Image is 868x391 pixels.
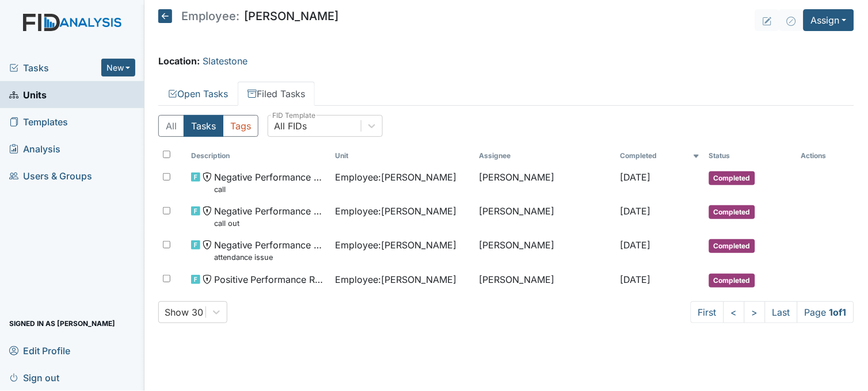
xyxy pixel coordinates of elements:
[475,146,616,166] th: Assignee
[9,113,68,131] span: Templates
[691,301,854,323] nav: task-pagination
[9,342,70,359] span: Edit Profile
[616,146,705,166] th: Toggle SortBy
[709,274,755,287] span: Completed
[165,305,203,319] div: Show 30
[335,238,456,252] span: Employee : [PERSON_NAME]
[709,205,755,219] span: Completed
[158,9,338,23] h5: [PERSON_NAME]
[9,140,60,158] span: Analysis
[797,146,854,166] th: Actions
[475,166,616,200] td: [PERSON_NAME]
[203,55,248,67] a: Slatestone
[186,146,330,166] th: Toggle SortBy
[158,115,854,323] div: Filed Tasks
[335,170,456,184] span: Employee : [PERSON_NAME]
[620,171,651,183] span: [DATE]
[744,301,766,323] a: >
[691,301,724,323] a: First
[475,268,616,292] td: [PERSON_NAME]
[804,9,854,31] button: Assign
[475,200,616,233] td: [PERSON_NAME]
[9,86,47,103] span: Units
[214,184,326,195] small: call
[9,369,59,386] span: Sign out
[163,151,170,158] input: Toggle All Rows Selected
[335,204,456,218] span: Employee : [PERSON_NAME]
[9,315,115,332] span: Signed in as [PERSON_NAME]
[274,119,307,133] div: All FIDs
[829,306,847,318] strong: 1 of 1
[9,167,92,185] span: Users & Groups
[330,146,474,166] th: Toggle SortBy
[184,115,223,137] button: Tasks
[223,115,258,137] button: Tags
[9,61,101,75] a: Tasks
[181,10,239,22] span: Employee:
[214,238,326,263] span: Negative Performance Review attendance issue
[214,170,326,195] span: Negative Performance Review call
[705,146,797,166] th: Toggle SortBy
[797,301,854,323] span: Page
[335,273,456,286] span: Employee : [PERSON_NAME]
[101,59,136,76] button: New
[475,233,616,267] td: [PERSON_NAME]
[709,171,755,185] span: Completed
[214,204,326,229] span: Negative Performance Review call out
[158,115,184,137] button: All
[238,82,315,106] a: Filed Tasks
[620,239,651,251] span: [DATE]
[158,82,238,106] a: Open Tasks
[709,239,755,253] span: Completed
[620,274,651,285] span: [DATE]
[765,301,798,323] a: Last
[158,115,258,137] div: Type filter
[214,252,326,263] small: attendance issue
[620,205,651,217] span: [DATE]
[724,301,745,323] a: <
[214,218,326,229] small: call out
[158,55,200,67] strong: Location:
[214,273,326,286] span: Positive Performance Review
